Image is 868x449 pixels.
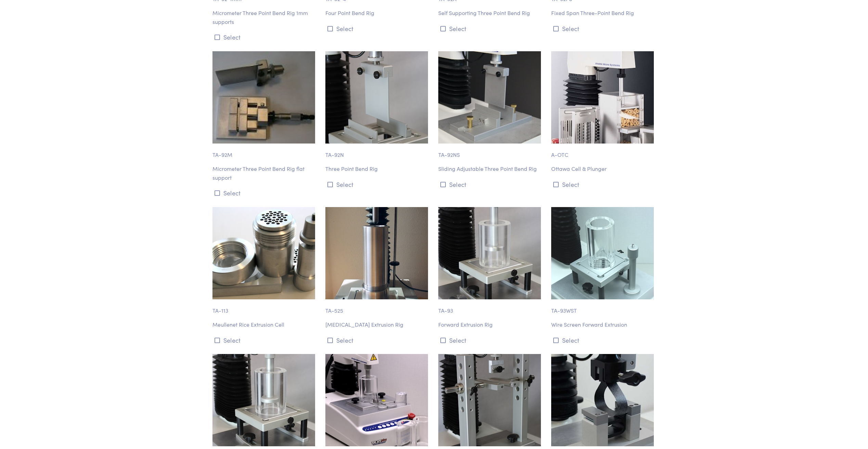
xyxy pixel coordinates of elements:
button: Select [325,23,430,34]
p: Self Supporting Three Point Bend Rig [438,9,543,17]
img: ta-92ns_sliding-adjustable-three-point-bend-rig.jpg [438,51,541,144]
img: adhesion-a_lts-loop-tack-rig.jpg [551,354,654,446]
p: [MEDICAL_DATA] Extrusion Rig [325,320,430,329]
p: TA-92M [212,144,317,159]
button: Select [438,335,543,346]
button: Select [551,335,656,346]
img: extrusion-a_otc-ottawa-cell-and-plunger-2.jpg [551,51,654,144]
button: Select [212,31,317,43]
button: Select [212,335,317,346]
p: Meullenet Rice Extrusion Cell [212,320,317,329]
img: ta-94be.jpg [325,354,428,446]
img: ta-93_forward-extrusion-fixture.jpg [438,207,541,299]
p: Forward Extrusion Rig [438,320,543,329]
button: Select [438,23,543,34]
p: TA-92NS [438,144,543,159]
p: TA-93WST [551,299,656,315]
p: TA-92N [325,144,430,159]
img: ta-92_adjustable-three-point-bend-rig.jpg [325,51,428,144]
p: TA-525 [325,299,430,315]
p: Ottawa Cell & Plunger [551,164,656,173]
p: TA-93 [438,299,543,315]
button: Select [212,187,317,199]
button: Select [551,179,656,190]
img: ta-525_capillaryfixture.jpg [325,207,428,299]
p: Three Point Bend Rig [325,164,430,173]
p: Micrometer Three Point Bend Rig flat support [212,164,317,182]
p: Wire Screen Forward Extrusion [551,320,656,329]
p: Sliding Adjustable Three Point Bend Rig [438,164,543,173]
button: Select [551,23,656,34]
button: Select [325,179,430,190]
img: ta-tr_tube-roller-fixture.jpg [438,354,541,446]
p: Four Point Bend Rig [325,9,430,17]
img: ta-92m_micrometer-three-point-bend-rig-flat-support.jpg [212,51,315,144]
img: ta-94-back-extrusion-fixture.jpg [212,354,315,446]
img: ta-93wst-edited.jpg [551,207,654,299]
button: Select [325,335,430,346]
button: Select [438,179,543,190]
p: TA-113 [212,299,317,315]
p: Micrometer Three Point Bend Rig 1mm supports [212,9,317,26]
p: A-OTC [551,144,656,159]
p: Fixed Span Three-Point Bend Rig [551,9,656,17]
img: ta-113_meullenet_rice_extrusion_cell.jpg [212,207,315,299]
